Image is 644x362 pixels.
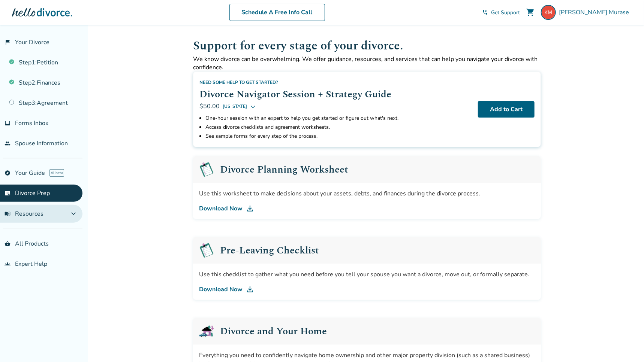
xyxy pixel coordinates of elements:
span: shopping_cart [526,8,535,17]
h1: Support for every stage of your divorce. [193,37,541,55]
span: groups [4,261,10,267]
div: Use this checklist to gather what you need before you tell your spouse you want a divorce, move o... [199,270,535,279]
span: Get Support [491,9,520,16]
button: Add to Cart [478,101,535,118]
li: One-hour session with an expert to help you get started or figure out what's next. [205,114,472,123]
span: expand_more [69,209,78,218]
a: Download Now [199,285,535,294]
li: See sample forms for every step of the process. [205,132,472,141]
span: AI beta [49,169,64,177]
span: [PERSON_NAME] Murase [559,8,632,16]
h2: Pre-Leaving Checklist [220,246,319,255]
span: people [4,140,10,146]
button: [US_STATE] [223,102,256,111]
h2: Divorce and Your Home [220,326,327,336]
span: flag_2 [4,39,10,45]
span: Need some help to get started? [199,79,278,85]
span: explore [4,170,10,176]
h2: Divorce Navigator Session + Strategy Guide [199,87,472,102]
img: DL [246,285,255,294]
img: Pre-Leaving Checklist [199,162,214,177]
p: We know divorce can be overwhelming. We offer guidance, resources, and services that can help you... [193,55,541,72]
img: katsu610@gmail.com [541,5,556,20]
span: menu_book [4,211,10,217]
iframe: Chat Widget [607,326,644,362]
img: DL [246,204,255,213]
span: list_alt_check [4,190,10,196]
span: shopping_basket [4,241,10,247]
a: Download Now [199,204,535,213]
a: Schedule A Free Info Call [229,4,325,21]
span: phone_in_talk [482,9,488,15]
img: Pre-Leaving Checklist [199,243,214,258]
div: Use this worksheet to make decisions about your assets, debts, and finances during the divorce pr... [199,189,535,198]
span: $50.00 [199,102,220,110]
span: [US_STATE] [223,102,247,111]
span: Forms Inbox [15,119,48,127]
span: inbox [4,120,10,126]
li: Access divorce checklists and agreement worksheets. [205,123,472,132]
a: phone_in_talkGet Support [482,9,520,16]
h2: Divorce Planning Worksheet [220,165,348,174]
img: Divorce and Your Home [199,324,214,339]
span: Resources [4,210,43,218]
